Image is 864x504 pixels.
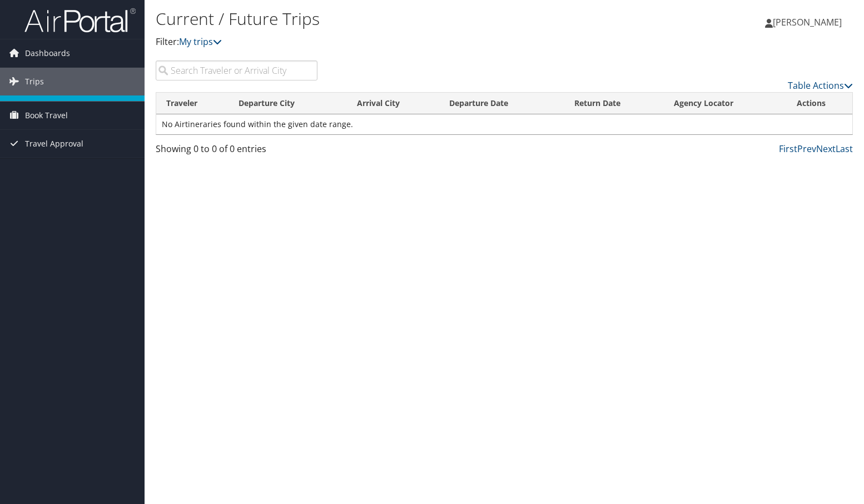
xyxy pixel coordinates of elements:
[156,93,229,114] th: Traveler: activate to sort column ascending
[24,7,136,33] img: airportal-logo.png
[779,143,797,155] a: First
[229,93,347,114] th: Departure City: activate to sort column ascending
[156,35,620,49] p: Filter:
[25,39,70,67] span: Dashboards
[25,102,68,129] span: Book Travel
[156,142,317,161] div: Showing 0 to 0 of 0 entries
[816,143,836,155] a: Next
[788,79,853,92] a: Table Actions
[25,68,44,95] span: Trips
[156,114,852,134] td: No Airtineraries found within the given date range.
[439,93,564,114] th: Departure Date: activate to sort column descending
[765,6,853,39] a: [PERSON_NAME]
[25,130,83,158] span: Travel Approval
[836,143,853,155] a: Last
[156,7,620,31] h1: Current / Future Trips
[664,93,787,114] th: Agency Locator: activate to sort column ascending
[347,93,440,114] th: Arrival City: activate to sort column ascending
[773,16,842,28] span: [PERSON_NAME]
[797,143,816,155] a: Prev
[156,61,317,80] input: Search Traveler or Arrival City
[564,93,664,114] th: Return Date: activate to sort column ascending
[787,93,852,114] th: Actions
[179,36,222,48] a: My trips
